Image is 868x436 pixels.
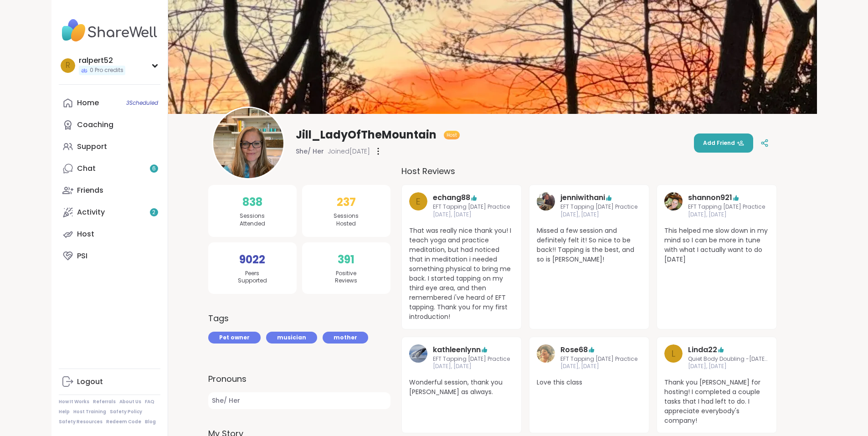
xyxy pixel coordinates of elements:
[664,344,683,371] a: L
[73,409,106,415] a: Host Training
[409,378,514,397] span: Wonderful session, thank you [PERSON_NAME] as always.
[106,419,141,425] a: Redeem Code
[664,192,683,219] a: shannon921
[152,165,156,173] span: 6
[537,192,555,210] img: jenniwithani
[296,147,324,156] span: She/ Her
[59,201,160,223] a: Activity2
[560,363,637,370] span: [DATE], [DATE]
[664,192,683,210] img: shannon921
[694,133,753,153] button: Add Friend
[208,392,390,409] span: She/ Her
[688,363,769,370] span: [DATE], [DATE]
[77,207,105,217] div: Activity
[409,344,427,363] img: kathleenlynn
[409,226,514,322] span: That was really nice thank you! I teach yoga and practice meditation, but had noticed that in med...
[334,333,357,342] span: mother
[337,194,356,210] span: 237
[152,209,155,216] span: 2
[93,399,116,405] a: Referrals
[240,212,265,228] span: Sessions Attended
[90,67,123,74] span: 0 Pro credits
[59,223,160,245] a: Host
[77,120,113,130] div: Coaching
[537,226,642,264] span: Missed a few session and definitely felt it! So nice to be back!! Tapping is the best, and so is ...
[77,377,103,387] div: Logout
[537,192,555,219] a: jenniwithani
[664,378,769,426] span: Thank you [PERSON_NAME] for hosting! I completed a couple tasks that I had left to do. I apprecia...
[560,355,637,363] span: EFT Tapping [DATE] Practice
[59,114,160,136] a: Coaching
[433,344,481,355] a: kathleenlynn
[145,419,156,425] a: Blog
[79,56,125,66] div: ralpert52
[447,132,457,138] span: Host
[59,158,160,180] a: Chat6
[560,192,605,203] a: jenniwithani
[328,147,370,156] span: Joined [DATE]
[433,192,470,203] a: echang88
[59,136,160,158] a: Support
[409,344,427,371] a: kathleenlynn
[145,399,154,405] a: FAQ
[433,363,510,370] span: [DATE], [DATE]
[77,185,103,195] div: Friends
[66,60,70,72] span: r
[560,211,637,219] span: [DATE], [DATE]
[688,211,765,219] span: [DATE], [DATE]
[537,378,642,387] span: Love this class
[671,347,675,360] span: L
[59,245,160,267] a: PSI
[59,180,160,201] a: Friends
[537,344,555,371] a: Rose68
[338,251,354,268] span: 391
[688,192,732,203] a: shannon921
[688,344,717,355] a: Linda22
[59,15,160,46] img: ShareWell Nav Logo
[77,229,94,239] div: Host
[119,399,141,405] a: About Us
[238,270,267,285] span: Peers Supported
[560,344,588,355] a: Rose68
[537,344,555,363] img: Rose68
[213,108,283,178] img: Jill_LadyOfTheMountain
[59,371,160,393] a: Logout
[208,373,390,385] label: Pronouns
[688,203,765,211] span: EFT Tapping [DATE] Practice
[242,194,262,210] span: 838
[59,419,103,425] a: Safety Resources
[433,355,510,363] span: EFT Tapping [DATE] Practice
[110,409,142,415] a: Safety Policy
[688,355,769,363] span: Quiet Body Doubling -[DATE] Evening
[664,226,769,264] span: This helped me slow down in my mind so I can be more in tune with what I actually want to do [DATE]
[296,128,437,142] span: Jill_LadyOfTheMountain
[277,333,306,342] span: musician
[126,99,158,107] span: 3 Scheduled
[77,251,87,261] div: PSI
[77,98,99,108] div: Home
[77,142,107,152] div: Support
[433,203,510,211] span: EFT Tapping [DATE] Practice
[59,92,160,114] a: Home3Scheduled
[334,212,359,228] span: Sessions Hosted
[416,195,421,208] span: e
[433,211,510,219] span: [DATE], [DATE]
[239,251,265,268] span: 9022
[560,203,637,211] span: EFT Tapping [DATE] Practice
[703,139,744,147] span: Add Friend
[77,164,96,174] div: Chat
[59,399,89,405] a: How It Works
[409,192,427,219] a: e
[219,333,250,342] span: Pet owner
[59,409,70,415] a: Help
[335,270,357,285] span: Positive Reviews
[208,312,229,324] h3: Tags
